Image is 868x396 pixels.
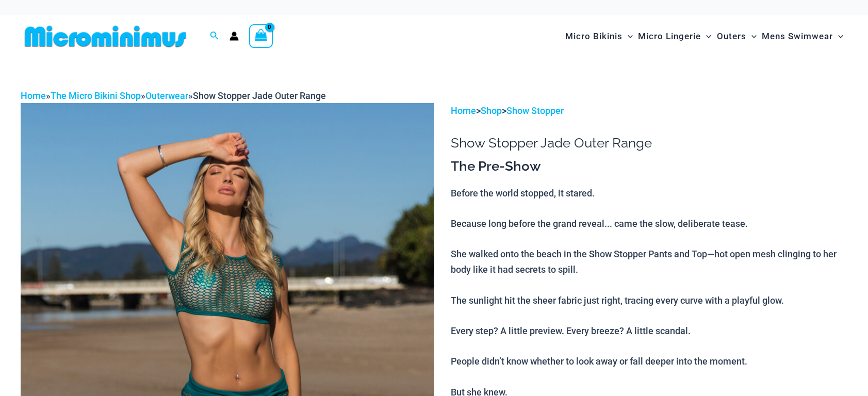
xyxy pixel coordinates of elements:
[145,90,188,101] a: Outerwear
[249,24,273,48] a: View Shopping Cart, empty
[481,105,502,116] a: Shop
[762,23,833,49] span: Mens Swimwear
[21,90,46,101] a: Home
[746,23,757,49] span: Menu Toggle
[451,103,847,119] p: > >
[21,90,326,101] span: » » »
[193,90,326,101] span: Show Stopper Jade Outer Range
[635,21,714,52] a: Micro LingerieMenu ToggleMenu Toggle
[638,23,701,49] span: Micro Lingerie
[210,30,219,43] a: Search icon link
[21,25,190,48] img: MM SHOP LOGO FLAT
[565,23,623,49] span: Micro Bikinis
[623,23,633,49] span: Menu Toggle
[230,31,239,41] a: Account icon link
[561,19,847,54] nav: Site Navigation
[563,21,635,52] a: Micro BikinisMenu ToggleMenu Toggle
[759,21,846,52] a: Mens SwimwearMenu ToggleMenu Toggle
[51,90,141,101] a: The Micro Bikini Shop
[833,23,843,49] span: Menu Toggle
[506,105,564,116] a: Show Stopper
[451,105,476,116] a: Home
[451,158,847,175] h3: The Pre-Show
[451,135,847,151] h1: Show Stopper Jade Outer Range
[717,23,746,49] span: Outers
[701,23,711,49] span: Menu Toggle
[714,21,759,52] a: OutersMenu ToggleMenu Toggle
